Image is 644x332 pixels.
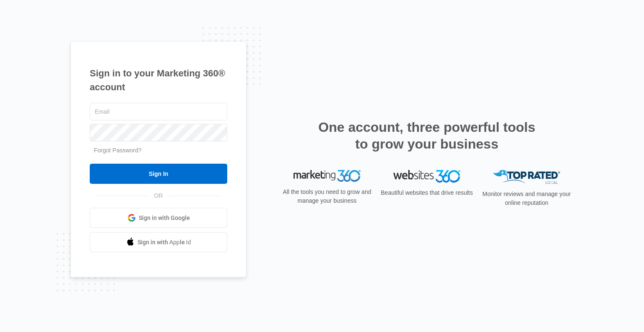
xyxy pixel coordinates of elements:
[90,66,227,94] h1: Sign in to your Marketing 360® account
[393,170,460,182] img: Websites 360
[90,208,227,228] a: Sign in with Google
[293,170,361,182] img: Marketing 360
[493,170,560,184] img: Top Rated Local
[480,190,574,207] p: Monitor reviews and manage your online reputation
[138,238,191,247] span: Sign in with Apple Id
[148,191,169,200] span: OR
[90,164,227,184] input: Sign In
[94,147,142,154] a: Forgot Password?
[90,103,227,120] input: Email
[90,232,227,252] a: Sign in with Apple Id
[139,214,190,222] span: Sign in with Google
[316,119,538,152] h2: One account, three powerful tools to grow your business
[380,188,474,197] p: Beautiful websites that drive results
[280,188,374,205] p: All the tools you need to grow and manage your business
